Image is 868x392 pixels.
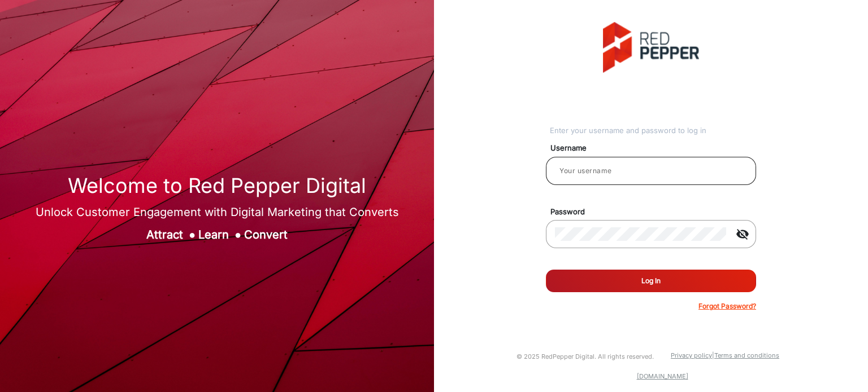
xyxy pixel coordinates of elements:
[712,351,714,359] a: |
[546,270,756,292] button: Log In
[235,228,241,241] span: ●
[36,174,399,198] h1: Welcome to Red Pepper Digital
[542,206,769,218] mat-label: Password
[550,125,756,136] div: Enter your username and password to log in
[671,351,712,359] a: Privacy policy
[36,226,399,243] div: Attract Learn Convert
[637,372,688,380] a: [DOMAIN_NAME]
[555,164,747,178] input: Your username
[698,301,756,311] p: Forgot Password?
[603,22,699,73] img: vmg-logo
[517,353,654,360] small: © 2025 RedPepper Digital. All rights reserved.
[714,351,779,359] a: Terms and conditions
[189,228,196,241] span: ●
[36,204,399,221] div: Unlock Customer Engagement with Digital Marketing that Converts
[542,143,769,154] mat-label: Username
[729,227,756,241] mat-icon: visibility_off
